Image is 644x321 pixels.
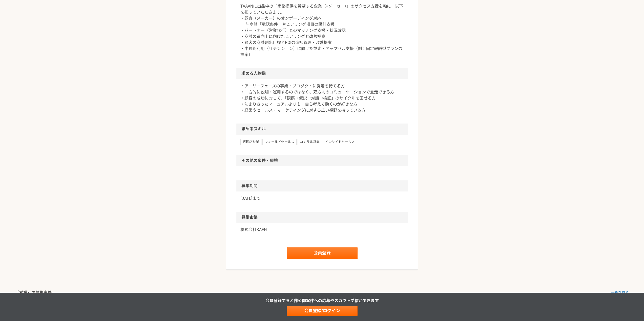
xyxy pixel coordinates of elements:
[240,139,261,145] span: 代理店営業
[236,124,408,135] h2: 求めるスキル
[611,290,629,295] a: 一覧を見る
[240,3,404,58] p: TAAANに出品中の「商談提供を希望する企業（=メーカー）」のサクセス支援を軸に、以下を担っていただきます。 ・顧客（メーカー）のオンボーディング対応 └ 商談「承認条件」やヒアリング項目の設計...
[15,290,52,296] h3: 「営業」の募集案件
[236,155,408,166] h2: その他の条件・環境
[298,139,322,145] span: コンサル営業
[236,212,408,223] h2: 募集企業
[240,83,404,113] p: ・アーリーフェーズの事業・プロダクトに愛着を持てる方 ・一方的に説明・運用するのではなく、双方向のコミュニケーションで並走できる方 ・顧客の成功に対して、「観察→仮説→対話→検証」のサイクルを回...
[262,139,297,145] span: フィールドセールス
[236,180,408,191] h2: 募集期間
[287,306,358,316] a: 会員登録/ログイン
[240,227,404,233] a: 株式会社KAEN
[265,298,379,304] p: 会員登録すると非公開案件への応募やスカウト受信ができます
[236,68,408,79] h2: 求める人物像
[287,247,358,259] a: 会員登録
[240,195,404,202] p: [DATE]まで
[323,139,357,145] span: インサイドセールス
